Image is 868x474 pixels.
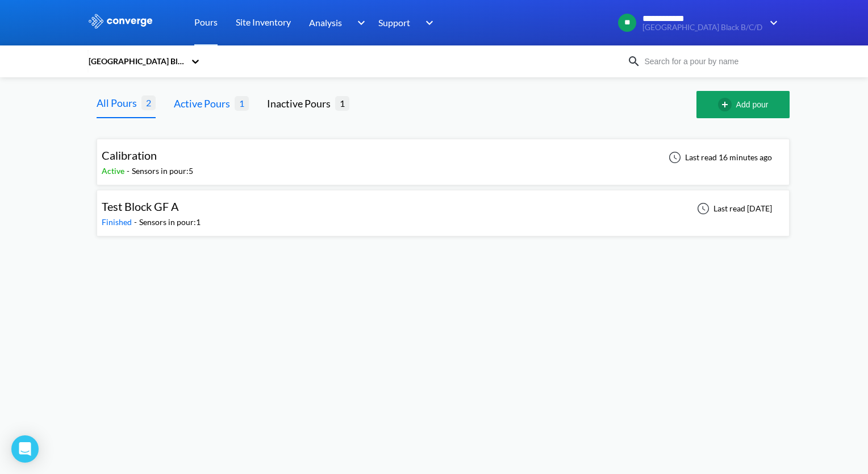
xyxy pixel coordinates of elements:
[102,148,157,162] span: Calibration
[691,202,775,215] div: Last read [DATE]
[97,95,141,111] div: All Pours
[139,216,201,228] div: Sensors in pour: 1
[662,151,775,164] div: Last read 16 minutes ago
[134,217,139,227] span: -
[102,217,134,227] span: Finished
[309,15,342,30] span: Analysis
[102,166,127,176] span: Active
[97,152,790,161] a: CalibrationActive-Sensors in pour:5Last read 16 minutes ago
[696,91,790,118] button: Add pour
[627,55,641,68] img: icon-search.svg
[762,16,781,30] img: downArrow.svg
[641,55,778,68] input: Search for a pour by name
[87,14,153,28] img: logo_ewhite.svg
[350,16,368,30] img: downArrow.svg
[378,15,410,30] span: Support
[718,98,736,111] img: add-circle-outline.svg
[127,166,132,176] span: -
[102,199,179,213] span: Test Block GF A
[235,96,249,110] span: 1
[87,55,185,68] div: [GEOGRAPHIC_DATA] Black B/C/D
[335,96,349,110] span: 1
[642,23,762,32] span: [GEOGRAPHIC_DATA] Black B/C/D
[132,165,193,177] div: Sensors in pour: 5
[418,16,436,30] img: downArrow.svg
[174,95,235,111] div: Active Pours
[267,95,335,111] div: Inactive Pours
[11,435,39,463] div: Open Intercom Messenger
[141,95,156,110] span: 2
[97,203,790,213] a: Test Block GF AFinished-Sensors in pour:1Last read [DATE]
